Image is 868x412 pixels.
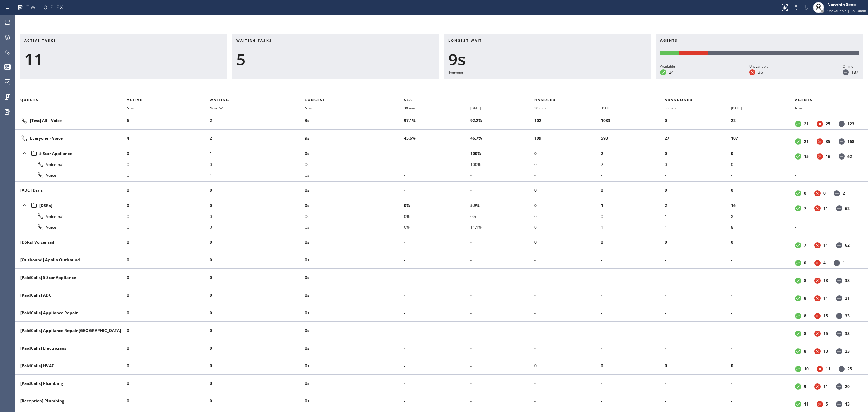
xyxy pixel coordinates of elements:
[20,239,121,245] div: [DSRs] Voicemail
[731,325,795,336] li: -
[847,121,854,127] dd: 123
[843,190,845,196] dd: 2
[470,343,534,354] li: -
[836,331,842,337] dt: Offline
[534,378,601,389] li: -
[823,331,828,336] dd: 15
[804,154,809,160] dd: 15
[851,69,859,75] dd: 187
[601,211,665,222] li: 0
[404,115,470,126] li: 97.1%
[534,290,601,301] li: -
[795,331,801,337] dt: Available
[802,3,811,12] button: Mute
[847,366,852,372] dd: 25
[470,185,534,196] li: -
[839,121,845,127] dt: Offline
[708,51,859,55] div: Offline: 187
[823,313,828,319] dd: 15
[795,313,801,319] dt: Available
[795,222,860,232] li: -
[795,242,801,248] dt: Available
[601,325,665,336] li: -
[534,255,601,265] li: -
[660,69,666,75] dt: Available
[534,211,601,222] li: 0
[448,38,482,43] span: Longest wait
[404,200,470,211] li: 0%
[814,278,821,284] dt: Unavailable
[731,185,795,196] li: 0
[847,138,854,144] dd: 168
[210,133,305,144] li: 2
[305,222,404,232] li: 0s
[305,255,404,265] li: 0s
[665,106,676,110] span: 30 min
[20,310,121,316] div: [PaidCalls] Appliance Repair
[210,307,305,318] li: 0
[470,290,534,301] li: -
[826,366,830,372] dd: 11
[823,206,828,211] dd: 11
[210,106,217,110] span: Now
[127,170,210,181] li: 0
[404,290,470,301] li: -
[836,205,842,211] dt: Offline
[826,154,830,160] dd: 16
[404,307,470,318] li: -
[731,159,795,170] li: 0
[20,327,121,333] div: [PaidCalls] Appliance Repair [GEOGRAPHIC_DATA]
[731,307,795,318] li: -
[305,237,404,248] li: 0s
[601,185,665,196] li: 0
[817,366,823,372] dt: Unavailable
[665,237,731,248] li: 0
[20,134,121,143] div: Everyone - Voice
[804,190,806,196] dd: 0
[823,278,828,283] dd: 13
[305,148,404,159] li: 0s
[839,366,845,372] dt: Offline
[665,133,731,144] li: 27
[795,138,801,145] dt: Available
[127,255,210,265] li: 0
[834,190,840,196] dt: Offline
[665,211,731,222] li: 1
[823,295,828,301] dd: 11
[127,148,210,159] li: 0
[731,148,795,159] li: 0
[20,117,121,125] div: [Test] All - Voice
[127,360,210,371] li: 0
[843,63,859,69] div: Offline
[827,2,866,7] div: Norwhin Seno
[665,343,731,354] li: -
[210,170,305,181] li: 1
[127,159,210,170] li: 0
[210,211,305,222] li: 0
[305,290,404,301] li: 0s
[601,159,665,170] li: 2
[804,331,806,336] dd: 8
[127,343,210,354] li: 0
[665,97,693,102] span: Abandoned
[470,200,534,211] li: 5.9%
[817,138,823,145] dt: Unavailable
[305,378,404,389] li: 0s
[404,343,470,354] li: -
[847,154,852,160] dd: 62
[534,325,601,336] li: -
[660,63,675,69] div: Available
[470,170,534,181] li: -
[210,185,305,196] li: 0
[839,153,845,160] dt: Offline
[127,106,134,110] span: Now
[470,378,534,389] li: -
[823,348,828,354] dd: 13
[127,307,210,318] li: 0
[404,133,470,144] li: 45.6%
[601,272,665,283] li: -
[804,260,806,266] dd: 0
[305,106,312,110] span: Now
[665,272,731,283] li: -
[817,153,823,160] dt: Unavailable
